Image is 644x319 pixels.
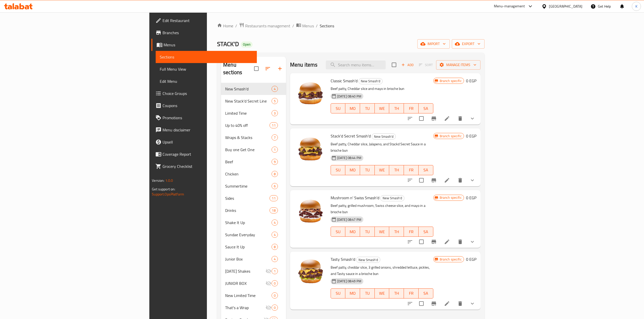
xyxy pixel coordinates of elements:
[469,239,475,245] svg: Show Choices
[272,86,278,92] div: items
[272,134,278,141] div: items
[347,290,358,297] span: MO
[375,103,389,113] button: WE
[221,131,286,144] div: Wraps & Stacks7
[152,191,184,197] a: Support.OpsPlatform
[404,103,419,113] button: FR
[272,245,278,249] span: 8
[380,195,404,201] div: New Smash'd
[225,207,270,213] div: Drinks
[225,268,265,274] div: Ramadan Shakes
[362,290,373,297] span: TU
[377,166,387,174] span: WE
[362,105,373,112] span: TU
[221,277,286,289] div: JUNIOR BOX0
[272,293,278,298] span: 0
[151,160,257,172] a: Grocery Checklist
[331,288,346,298] button: SU
[225,292,272,298] span: New Limited Time
[156,51,257,63] a: Sections
[466,194,476,201] h6: 0 EGP
[221,168,286,180] div: Chicken8
[225,134,272,141] span: Wraps & Stacks
[362,228,373,235] span: TU
[272,98,278,104] div: items
[391,228,402,235] span: TH
[360,227,375,237] button: TU
[221,241,286,253] div: Sauce It Up8
[225,147,272,153] div: Buy one Get One
[270,207,278,213] div: items
[444,115,450,122] a: Edit menu item
[345,227,360,237] button: MO
[272,281,278,286] span: 0
[428,297,440,310] button: Branch-specific-item
[416,298,427,309] span: Select to update
[251,63,262,74] span: Select all sections
[356,257,380,263] span: New Smash'd
[225,244,272,250] span: Sauce It Up
[272,232,278,237] span: 4
[335,155,363,160] span: [DATE] 08:44 PM
[421,166,431,174] span: SA
[331,264,433,277] p: Beef patty, cheddar slice, 3 grilled onions, shredded lettuce, pickles, and Tasty sauce in a brio...
[404,236,416,248] button: sort-choices
[274,63,286,75] button: Add section
[151,39,257,51] a: Menus
[389,103,404,113] button: TH
[421,41,446,47] span: import
[375,227,389,237] button: WE
[391,166,402,174] span: TH
[221,229,286,241] div: Sundae Everyday4
[152,177,164,184] span: Version:
[160,54,253,60] span: Sections
[452,39,485,49] button: export
[225,195,270,201] span: Sides
[163,17,253,24] span: Edit Restaurant
[272,135,278,140] span: 7
[399,61,416,69] span: Add item
[389,288,404,298] button: TH
[377,105,387,112] span: WE
[272,87,278,91] span: 4
[221,156,286,168] div: Beef9
[438,134,464,138] span: Branch specific
[331,77,357,85] span: Classic Smash'd
[428,174,440,186] button: Branch-specific-item
[635,4,637,9] span: K
[294,132,327,165] img: Stack'd Secret Smash'd
[225,256,272,262] span: Junior Box
[331,255,355,263] span: Tasty Smash'd
[296,23,314,29] a: Menus
[347,228,358,235] span: MO
[466,132,476,139] h6: 0 EGP
[272,171,278,177] div: items
[438,257,464,262] span: Branch specific
[225,232,272,238] span: Sundae Everyday
[335,279,363,284] span: [DATE] 08:49 PM
[406,105,417,112] span: FR
[272,292,278,298] div: items
[416,113,427,124] span: Select to update
[225,305,265,311] div: That's a Wrap
[331,103,346,113] button: SU
[225,122,270,128] span: Up to 40% off
[401,62,414,68] span: Add
[428,236,440,248] button: Branch-specific-item
[372,134,396,139] span: New Smash'd
[163,115,253,121] span: Promotions
[221,253,286,265] div: Junior Box4
[265,305,272,311] svg: Inactive section
[444,301,450,307] a: Edit menu item
[294,256,327,288] img: Tasty Smash'd
[151,124,257,136] a: Menu disclaimer
[419,227,433,237] button: SA
[151,136,257,148] a: Upsell
[454,297,466,310] button: delete
[272,220,278,225] span: 4
[272,147,278,152] span: 1
[302,23,314,29] span: Menus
